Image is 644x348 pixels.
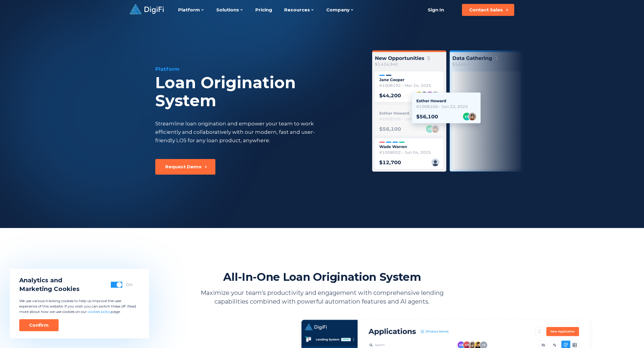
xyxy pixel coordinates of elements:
[165,164,202,170] div: Request Demo
[19,319,59,331] button: Confirm
[19,276,80,285] span: Analytics and
[19,298,139,314] p: We use various tracking cookies to help us improve the user experience of this website. If you wi...
[155,65,357,73] div: Platform
[191,289,453,306] p: Maximize your team’s productivity and engagement with comprehensive lending capabilities combined...
[155,119,326,145] div: Streamline loan origination and empower your team to work efficiently and collaboratively with ou...
[19,285,80,293] span: Marketing Cookies
[420,4,451,16] a: Sign In
[462,4,514,16] button: Contact Sales
[88,309,111,314] a: cookies policy
[223,270,421,284] h2: All-In-One Loan Origination System
[29,322,49,328] div: Confirm
[126,282,132,288] div: On
[469,7,503,13] div: Contact Sales
[155,74,357,110] div: Loan Origination System
[155,159,215,175] button: Request Demo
